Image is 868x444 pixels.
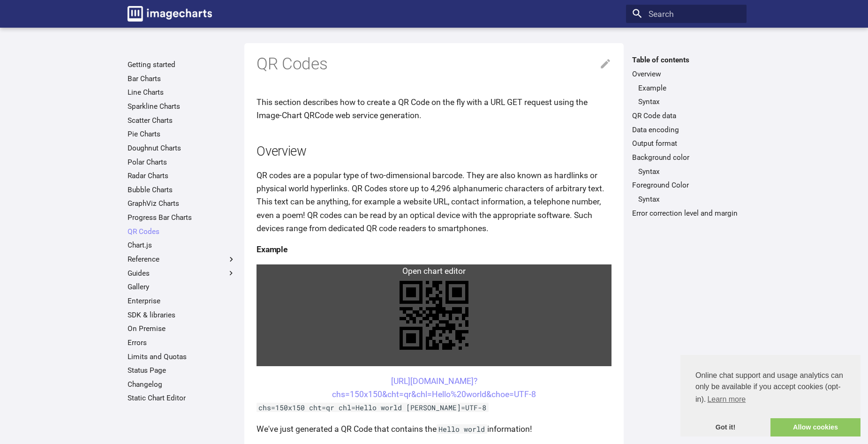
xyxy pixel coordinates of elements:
a: Syntax [638,167,740,176]
p: We've just generated a QR Code that contains the information! [257,422,611,436]
a: Syntax [638,195,740,204]
a: Overview [632,69,740,79]
a: Error correction level and margin [632,209,740,218]
code: chs=150x150 cht=qr chl=Hello world [PERSON_NAME]=UTF-8 [257,403,489,412]
label: Table of contents [626,55,747,65]
a: Changelog [128,380,236,389]
a: Bar Charts [128,74,236,83]
a: Limits and Quotas [128,352,236,361]
a: Output format [632,139,740,148]
h4: Example [257,243,611,256]
a: Pie Charts [128,129,236,139]
h2: Overview [257,143,611,161]
a: Errors [128,338,236,347]
p: QR codes are a popular type of two-dimensional barcode. They are also known as hardlinks or physi... [257,169,611,235]
input: Search [626,5,747,23]
a: Radar Charts [128,171,236,181]
a: QR Code data [632,111,740,120]
a: Data encoding [632,125,740,135]
a: Chart.js [128,241,236,250]
label: Reference [128,255,236,264]
nav: Overview [632,83,740,107]
a: Gallery [128,282,236,292]
nav: Table of contents [626,55,747,218]
a: Status Page [128,366,236,375]
p: This section describes how to create a QR Code on the fly with a URL GET request using the Image-... [257,96,611,122]
label: Guides [128,269,236,278]
a: SDK & libraries [128,310,236,320]
a: learn more about cookies [706,392,747,406]
nav: Background color [632,167,740,176]
a: Image-Charts documentation [123,2,216,25]
a: [URL][DOMAIN_NAME]?chs=150x150&cht=qr&chl=Hello%20world&choe=UTF-8 [332,376,536,399]
a: Line Charts [128,88,236,97]
a: Bubble Charts [128,185,236,195]
a: Syntax [638,97,740,106]
a: Progress Bar Charts [128,213,236,222]
a: Enterprise [128,296,236,306]
a: Foreground Color [632,181,740,190]
a: Scatter Charts [128,116,236,125]
a: Static Chart Editor [128,393,236,403]
a: allow cookies [770,418,860,437]
span: Online chat support and usage analytics can only be available if you accept cookies (opt-in). [695,370,845,406]
a: Sparkline Charts [128,102,236,111]
a: GraphViz Charts [128,199,236,208]
code: Hello world [437,424,487,434]
a: Doughnut Charts [128,143,236,153]
h1: QR Codes [257,53,611,75]
div: cookieconsent [680,355,860,436]
a: Example [638,83,740,93]
a: On Premise [128,324,236,333]
a: QR Codes [128,227,236,236]
a: Polar Charts [128,158,236,167]
nav: Foreground Color [632,195,740,204]
img: logo [128,6,212,22]
a: Getting started [128,60,236,69]
a: Background color [632,153,740,162]
a: dismiss cookie message [680,418,770,437]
